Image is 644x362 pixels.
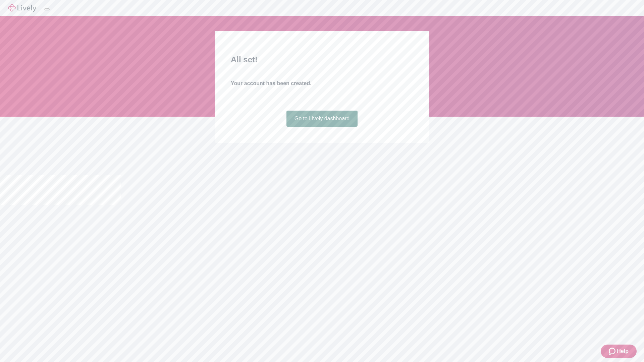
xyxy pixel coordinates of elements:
[8,4,36,12] img: Lively
[617,347,629,355] span: Help
[609,347,617,355] svg: Zendesk support icon
[44,8,50,10] button: Log out
[601,345,637,358] button: Zendesk support iconHelp
[286,111,358,127] a: Go to Lively dashboard
[231,54,413,66] h2: All set!
[231,79,413,87] h4: Your account has been created.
